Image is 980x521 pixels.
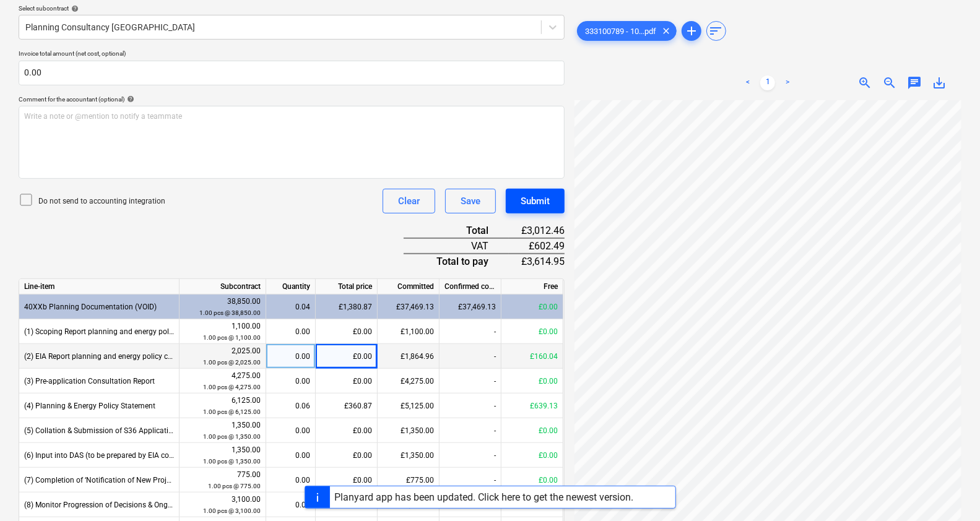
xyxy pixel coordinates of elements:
div: £775.00 [378,468,440,493]
div: £3,614.95 [509,254,565,269]
span: (5) Collation & Submission of S36 Application (incl. uploading to ECU portal, press notices etc) [24,426,339,435]
span: add [684,24,699,38]
div: £0.00 [501,468,563,493]
small: 1.00 pcs @ 1,350.00 [203,433,261,440]
div: £5,125.00 [378,394,440,418]
div: VAT [404,238,509,254]
small: 1.00 pcs @ 4,275.00 [203,384,261,390]
div: £0.00 [501,443,563,468]
button: Submit [506,189,565,213]
div: £4,275.00 [378,369,440,394]
div: 333100789 - 10...pdf [577,21,677,41]
span: (2) EIA Report planning and energy policy chapter [24,352,189,361]
div: 1,100.00 [184,321,261,343]
div: Free [501,279,563,295]
span: 333100789 - 10...pdf [578,27,664,36]
div: £0.00 [501,418,563,443]
div: 1,350.00 [184,420,261,442]
div: 1,350.00 [184,444,261,467]
div: £1,350.00 [378,418,440,443]
small: 1.00 pcs @ 1,100.00 [203,334,261,341]
div: - [440,468,501,493]
div: £602.49 [509,238,565,254]
div: £639.13 [501,394,563,418]
div: 0.00 [271,344,310,369]
small: 1.00 pcs @ 6,125.00 [203,408,261,415]
span: (6) Input into DAS (to be prepared by EIA consultant) [24,451,199,460]
div: £37,469.13 [440,295,501,319]
iframe: Chat Widget [918,462,980,521]
div: £0.00 [316,418,378,443]
div: Committed [378,279,440,295]
a: Previous page [740,75,755,90]
div: 6,125.00 [184,395,261,418]
div: £0.00 [501,319,563,344]
div: Quantity [266,279,316,295]
span: sort [709,24,724,38]
small: 1.00 pcs @ 2,025.00 [203,359,261,366]
div: £0.00 [316,468,378,493]
button: Clear [383,189,435,213]
div: - [440,344,501,369]
span: clear [659,24,674,38]
div: - [440,319,501,344]
div: 0.00 [271,468,310,493]
div: Line-item [19,279,180,295]
div: Subcontract [180,279,266,295]
div: 0.04 [271,295,310,319]
small: 1.00 pcs @ 38,850.00 [199,309,261,316]
input: Invoice total amount (net cost, optional) [19,61,565,85]
div: £3,012.46 [509,223,565,238]
a: Page 1 is your current page [760,75,775,90]
div: Save [461,193,480,209]
span: zoom_out [882,75,897,90]
div: Clear [398,193,420,209]
div: Select subcontract [19,4,565,12]
p: Do not send to accounting integration [38,196,165,207]
div: £360.87 [316,394,378,418]
div: 2,025.00 [184,345,261,368]
div: Total [404,223,509,238]
div: Planyard app has been updated. Click here to get the newest version. [335,491,634,503]
div: £0.00 [316,369,378,394]
div: 0.00 [271,418,310,443]
a: Next page [780,75,795,90]
div: £160.04 [501,344,563,369]
span: zoom_in [857,75,872,90]
div: Submit [521,193,550,209]
div: £37,469.13 [378,295,440,319]
div: £0.00 [501,369,563,394]
div: £0.00 [316,319,378,344]
div: 0.00 [271,443,310,468]
div: Total price [316,279,378,295]
button: Save [445,189,496,213]
span: (4) Planning & Energy Policy Statement [24,402,155,410]
div: £1,350.00 [378,443,440,468]
span: help [124,95,134,103]
div: £0.00 [316,344,378,369]
div: - [440,418,501,443]
div: - [440,369,501,394]
span: (1) Scoping Report planning and energy policy narrative [24,327,210,336]
div: £1,380.87 [316,295,378,319]
div: - [440,443,501,468]
span: (7) Completion of ‘Notification of New Project Form’ for submission to ECU & Initial Corresponden... [24,476,391,484]
div: 38,850.00 [184,296,261,319]
small: 1.00 pcs @ 3,100.00 [203,507,261,514]
span: (3) Pre-application Consultation Report [24,377,155,385]
div: Total to pay [404,254,509,269]
div: 0.06 [271,394,310,418]
div: 0.00 [271,319,310,344]
p: Invoice total amount (net cost, optional) [19,50,565,60]
small: 1.00 pcs @ 775.00 [208,483,261,489]
div: 0.00 [271,369,310,394]
div: £0.00 [501,295,563,319]
div: 4,275.00 [184,370,261,393]
span: chat [907,75,922,90]
div: 775.00 [184,469,261,492]
small: 1.00 pcs @ 1,350.00 [203,458,261,465]
span: save_alt [932,75,947,90]
div: - [440,394,501,418]
div: Comment for the accountant (optional) [19,95,565,103]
